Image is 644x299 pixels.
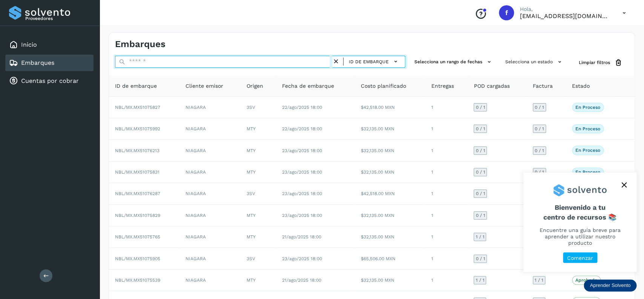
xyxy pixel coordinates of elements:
[179,248,241,269] td: NIAGARA
[179,97,241,118] td: NIAGARA
[425,183,468,204] td: 1
[21,41,37,48] a: Inicio
[425,140,468,161] td: 1
[115,256,160,261] span: NBL/MX.MX51075905
[282,169,322,175] span: 23/ago/2025 18:00
[411,56,496,68] button: Selecciona un rango de fechas
[502,56,567,68] button: Selecciona un estado
[282,126,322,131] span: 22/ago/2025 18:00
[431,82,454,90] span: Entregas
[349,58,389,65] span: ID de embarque
[535,170,544,174] span: 0 / 1
[425,270,468,291] td: 1
[241,162,276,183] td: MTY
[5,37,94,53] div: Inicio
[563,252,597,263] button: Comenzar
[475,235,484,239] span: 1 / 1
[590,282,630,288] p: Aprender Solvento
[354,248,425,269] td: $65,506.00 MXN
[179,226,241,248] td: NIAGARA
[179,162,241,183] td: NIAGARA
[115,213,160,218] span: NBL/MX.MX51075829
[241,118,276,140] td: MTY
[241,183,276,204] td: 3SV
[115,169,159,175] span: NBL/MX.MX51075831
[115,126,160,131] span: NBL/MX.MX51075992
[115,39,166,50] h4: Embarques
[575,169,600,175] p: En proceso
[425,162,468,183] td: 1
[475,170,485,174] span: 0 / 1
[115,191,160,196] span: NBL/MX.MX51076287
[241,97,276,118] td: 3SV
[618,179,630,191] button: close,
[115,82,157,90] span: ID de embarque
[241,140,276,161] td: MTY
[535,148,544,153] span: 0 / 1
[532,227,627,246] p: Encuentre una guía breve para aprender a utilizar nuestro producto
[354,118,425,140] td: $32,135.00 MXN
[425,118,468,140] td: 1
[282,256,322,261] span: 23/ago/2025 18:00
[25,16,90,21] p: Proveedores
[241,270,276,291] td: MTY
[520,6,610,12] p: Hola,
[572,82,590,90] span: Estado
[573,56,629,70] button: Limpiar filtros
[425,226,468,248] td: 1
[282,82,334,90] span: Fecha de embarque
[354,162,425,183] td: $32,135.00 MXN
[179,205,241,226] td: NIAGARA
[5,73,94,89] div: Cuentas por cobrar
[425,97,468,118] td: 1
[282,105,322,110] span: 22/ago/2025 18:00
[475,127,485,131] span: 0 / 1
[535,105,544,110] span: 0 / 1
[354,183,425,204] td: $42,518.00 MXN
[475,105,485,110] span: 0 / 1
[533,82,553,90] span: Factura
[354,270,425,291] td: $32,135.00 MXN
[474,82,509,90] span: POD cargadas
[179,140,241,161] td: NIAGARA
[115,278,160,283] span: NBL/MX.MX51075539
[241,226,276,248] td: MTY
[115,234,160,240] span: NBL/MX.MX51075765
[347,56,402,67] button: ID de embarque
[532,203,627,221] span: Bienvenido a tu
[575,126,600,131] p: En proceso
[425,205,468,226] td: 1
[523,172,636,272] div: Aprender Solvento
[241,205,276,226] td: MTY
[475,278,484,282] span: 1 / 1
[115,148,159,153] span: NBL/MX.MX51076213
[282,191,322,196] span: 23/ago/2025 18:00
[179,118,241,140] td: NIAGARA
[354,97,425,118] td: $42,518.00 MXN
[535,127,544,131] span: 0 / 1
[575,105,600,110] p: En proceso
[360,82,406,90] span: Costo planificado
[21,77,79,84] a: Cuentas por cobrar
[354,205,425,226] td: $32,135.00 MXN
[179,270,241,291] td: NIAGARA
[584,279,636,291] div: Aprender Solvento
[282,234,321,240] span: 21/ago/2025 18:00
[282,213,322,218] span: 23/ago/2025 18:00
[179,183,241,204] td: NIAGARA
[520,12,610,20] p: facturacion@expresssanjavier.com
[186,82,223,90] span: Cliente emisor
[354,226,425,248] td: $32,135.00 MXN
[21,59,54,66] a: Embarques
[575,278,597,283] p: Aprobado
[247,82,263,90] span: Origen
[282,148,322,153] span: 23/ago/2025 18:00
[567,255,593,261] p: Comenzar
[282,278,321,283] span: 21/ago/2025 18:00
[5,55,94,71] div: Embarques
[475,191,485,196] span: 0 / 1
[575,148,600,153] p: En proceso
[425,248,468,269] td: 1
[115,105,160,110] span: NBL/MX.MX51075827
[354,140,425,161] td: $32,135.00 MXN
